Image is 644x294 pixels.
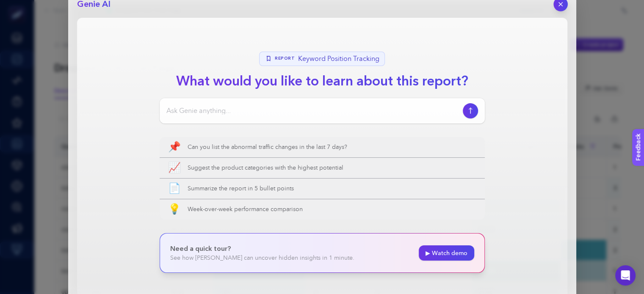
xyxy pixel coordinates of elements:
span: 📌 [168,142,181,152]
input: Ask Genie anything... [166,106,459,116]
span: Report [275,55,295,62]
span: 💡 [168,204,181,214]
button: 📌Can you list the abnormal traffic changes in the last 7 days? [160,137,485,157]
button: 📄Summarize the report in 5 bullet points [160,179,485,199]
button: 💡Week-over-week performance comparison [160,199,485,220]
button: 📈Suggest the product categories with the highest potential [160,158,485,178]
p: Need a quick tour? [170,244,354,254]
span: Can you list the abnormal traffic changes in the last 7 days? [188,143,476,151]
span: Summarize the report in 5 bullet points [188,184,476,193]
span: Keyword Position Tracking [298,54,379,64]
div: Open Intercom Messenger [615,265,636,286]
p: See how [PERSON_NAME] can uncover hidden insights in 1 minute. [170,254,354,262]
h1: What would you like to learn about this report? [169,71,475,91]
span: Week-over-week performance comparison [188,205,476,214]
span: Suggest the product categories with the highest potential [188,164,476,172]
span: Feedback [5,3,32,9]
span: 📄 [168,184,181,194]
a: ▶ Watch demo [419,245,474,261]
span: 📈 [168,163,181,173]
